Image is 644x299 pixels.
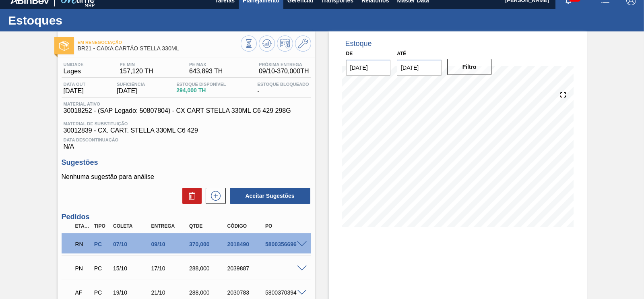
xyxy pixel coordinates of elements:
[120,62,153,67] span: PE MIN
[73,260,93,277] div: Pedido em Negociação
[64,127,309,134] span: 30012839 - CX. CART. STELLA 330ML C6 429
[64,87,86,95] span: [DATE]
[64,121,309,126] span: Material de Substituição
[75,289,91,296] p: AF
[111,223,153,229] div: Coleta
[149,241,191,247] div: 09/10/2025
[259,35,275,52] button: Atualizar Gráfico
[64,137,309,142] span: Data Descontinuação
[225,265,267,272] div: 2039887
[78,40,241,45] span: Em renegociação
[189,68,223,75] span: 643,893 TH
[75,265,91,272] p: PN
[92,289,111,296] div: Pedido de Compra
[64,107,291,114] span: 30018252 - (SAP Legado: 50807804) - CX CART STELLA 330ML C6 429 298G
[225,241,267,247] div: 2018490
[64,102,291,106] span: Material ativo
[187,289,229,296] div: 288,000
[397,60,442,76] input: dd/mm/yyyy
[64,62,84,67] span: Unidade
[295,35,311,52] button: Ir ao Master Data / Geral
[277,35,293,52] button: Programar Estoque
[111,289,153,296] div: 19/10/2025
[397,51,406,56] label: Até
[120,68,153,75] span: 157,120 TH
[75,241,91,247] p: RN
[64,82,86,87] span: Data out
[346,51,353,56] label: De
[241,35,257,52] button: Visão Geral dos Estoques
[73,235,93,253] div: Em renegociação
[111,241,153,247] div: 07/10/2025
[92,241,111,247] div: Pedido de Compra
[111,265,153,272] div: 15/10/2025
[117,87,145,95] span: [DATE]
[202,188,226,204] div: Nova sugestão
[92,265,111,272] div: Pedido de Compra
[59,41,69,51] img: Ícone
[263,223,305,229] div: PO
[62,173,311,181] p: Nenhuma sugestão para análise
[225,289,267,296] div: 2030783
[225,223,267,229] div: Código
[187,265,229,272] div: 288,000
[73,223,93,229] div: Etapa
[187,223,229,229] div: Qtde
[259,62,309,67] span: Próxima Entrega
[64,68,84,75] span: Lages
[187,241,229,247] div: 370,000
[62,158,311,167] h3: Sugestões
[189,62,223,67] span: PE MAX
[62,213,311,221] h3: Pedidos
[447,59,492,75] button: Filtro
[346,60,391,76] input: dd/mm/yyyy
[345,39,372,48] div: Estoque
[176,87,226,93] span: 294,000 TH
[149,289,191,296] div: 21/10/2025
[62,134,311,150] div: N/A
[226,187,311,205] div: Aceitar Sugestões
[259,68,309,75] span: 09/10 - 370,000 TH
[178,188,202,204] div: Excluir Sugestões
[230,188,310,204] button: Aceitar Sugestões
[149,265,191,272] div: 17/10/2025
[176,82,226,87] span: Estoque Disponível
[257,82,309,87] span: Estoque Bloqueado
[8,16,151,25] h1: Estoques
[263,289,305,296] div: 5800370394
[78,46,241,52] span: BR21 - CAIXA CARTÃO STELLA 330ML
[255,82,311,95] div: -
[149,223,191,229] div: Entrega
[117,82,145,87] span: Suficiência
[92,223,111,229] div: Tipo
[263,241,305,247] div: 5800356696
